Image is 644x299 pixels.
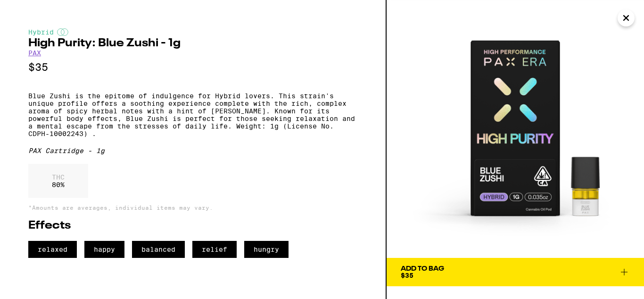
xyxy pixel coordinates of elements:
[52,173,65,181] p: THC
[6,7,68,14] span: Hi. Need any help?
[401,272,413,279] span: $35
[28,147,357,154] div: PAX Cartridge - 1g
[28,205,357,211] p: *Amounts are averages, individual items may vary.
[132,241,185,258] span: balanced
[387,258,644,286] button: Add To Bag$35
[28,220,357,231] h2: Effects
[618,9,635,26] button: Close
[192,241,237,258] span: relief
[28,61,357,73] p: $35
[28,241,77,258] span: relaxed
[28,38,357,49] h2: High Purity: Blue Zushi - 1g
[401,265,444,272] div: Add To Bag
[28,92,357,137] p: Blue Zushi is the epitome of indulgence for Hybrid lovers. This strain's unique profile offers a ...
[84,241,124,258] span: happy
[28,28,357,36] div: Hybrid
[28,164,88,198] div: 80 %
[57,28,68,36] img: hybridColor.svg
[28,49,41,57] a: PAX
[244,241,289,258] span: hungry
